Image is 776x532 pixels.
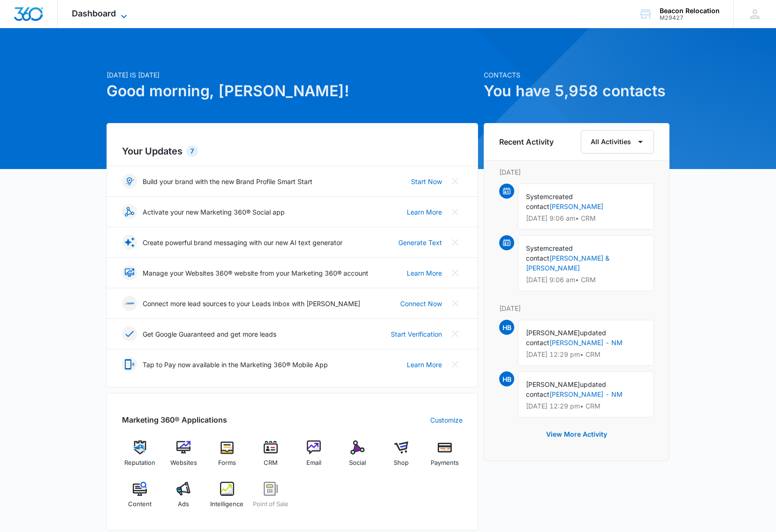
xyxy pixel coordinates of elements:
[549,339,623,347] a: [PERSON_NAME] - NM
[186,146,198,157] div: 7
[526,254,609,272] a: [PERSON_NAME] & [PERSON_NAME]
[499,303,654,313] p: [DATE]
[448,357,463,372] button: Close
[526,244,549,252] span: System
[526,244,573,262] span: created contact
[526,380,580,388] span: [PERSON_NAME]
[210,500,243,509] span: Intelligence
[499,320,514,335] span: HB
[411,177,442,186] a: Start Now
[526,193,573,210] span: created contact
[526,351,646,358] p: [DATE] 12:29 pm • CRM
[252,440,289,474] a: CRM
[407,207,442,217] a: Learn More
[209,440,245,474] a: Forms
[394,458,409,468] span: Shop
[349,458,366,468] span: Social
[143,268,368,278] p: Manage your Websites 360® website from your Marketing 360® account
[426,440,463,474] a: Payments
[122,440,158,474] a: Reputation
[400,299,442,308] a: Connect Now
[448,326,463,341] button: Close
[526,277,646,283] p: [DATE] 9:06 am • CRM
[166,440,202,474] a: Websites
[660,15,720,21] div: account id
[398,238,442,247] a: Generate Text
[448,265,463,280] button: Close
[448,174,463,189] button: Close
[549,202,603,210] a: [PERSON_NAME]
[499,371,514,386] span: HB
[143,360,328,370] p: Tap to Pay now available in the Marketing 360® Mobile App
[122,482,158,516] a: Content
[124,458,155,468] span: Reputation
[499,136,554,147] h6: Recent Activity
[526,215,646,222] p: [DATE] 9:06 am • CRM
[72,8,116,18] span: Dashboard
[107,80,478,102] h1: Good morning, [PERSON_NAME]!
[448,235,463,250] button: Close
[581,130,654,154] button: All Activities
[526,329,580,337] span: [PERSON_NAME]
[122,144,463,158] h2: Your Updates
[484,80,669,102] h1: You have 5,958 contacts
[107,70,478,80] p: [DATE] is [DATE]
[391,329,442,339] a: Start Verification
[218,458,236,468] span: Forms
[549,390,623,398] a: [PERSON_NAME] - NM
[166,482,202,516] a: Ads
[340,440,376,474] a: Social
[526,193,549,200] span: System
[448,204,463,219] button: Close
[430,415,463,425] a: Customize
[407,268,442,278] a: Learn More
[306,458,321,468] span: Email
[178,500,189,509] span: Ads
[252,482,289,516] a: Point of Sale
[143,177,312,186] p: Build your brand with the new Brand Profile Smart Start
[296,440,332,474] a: Email
[484,70,669,80] p: Contacts
[431,458,459,468] span: Payments
[128,500,152,509] span: Content
[143,329,276,339] p: Get Google Guaranteed and get more leads
[499,167,654,177] p: [DATE]
[170,458,197,468] span: Websites
[407,360,442,370] a: Learn More
[253,500,289,509] span: Point of Sale
[448,296,463,311] button: Close
[526,403,646,409] p: [DATE] 12:29 pm • CRM
[264,458,278,468] span: CRM
[383,440,419,474] a: Shop
[143,238,342,247] p: Create powerful brand messaging with our new AI text generator
[209,482,245,516] a: Intelligence
[143,299,360,308] p: Connect more lead sources to your Leads Inbox with [PERSON_NAME]
[537,423,616,446] button: View More Activity
[143,207,285,217] p: Activate your new Marketing 360® Social app
[122,414,227,425] h2: Marketing 360® Applications
[660,7,720,15] div: account name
